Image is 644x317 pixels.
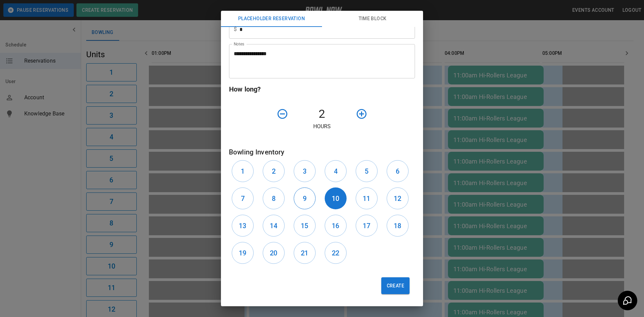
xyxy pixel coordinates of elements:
h6: 14 [270,220,277,231]
h6: 15 [301,220,308,231]
button: Placeholder Reservation [221,11,322,27]
h6: 13 [239,220,246,231]
h6: 12 [394,193,401,204]
h6: 18 [394,220,401,231]
h6: 22 [332,248,339,258]
button: 8 [263,187,285,209]
button: 13 [232,215,254,237]
h6: 5 [365,166,368,177]
h6: 4 [334,166,337,177]
p: $ [234,25,237,33]
p: Hours [229,122,415,131]
button: 18 [387,215,409,237]
button: 5 [356,160,378,182]
button: Time Block [322,11,423,27]
h6: 9 [303,193,307,204]
button: 3 [294,160,316,182]
button: 11 [356,187,378,209]
button: 1 [232,160,254,182]
h6: 7 [241,193,245,204]
h6: 2 [272,166,276,177]
button: 2 [263,160,285,182]
button: 4 [325,160,347,182]
h6: 6 [396,166,399,177]
button: 6 [387,160,409,182]
button: 12 [387,187,409,209]
h6: 19 [239,248,246,258]
button: 10 [325,187,347,209]
h6: 21 [301,248,308,258]
button: 14 [263,215,285,237]
button: 20 [263,242,285,264]
button: 16 [325,215,347,237]
h6: 8 [272,193,276,204]
button: 15 [294,215,316,237]
button: 21 [294,242,316,264]
button: 17 [356,215,378,237]
h4: 2 [291,107,353,121]
h6: 1 [241,166,245,177]
h6: 17 [363,220,370,231]
h6: 16 [332,220,339,231]
button: 9 [294,187,316,209]
h6: 11 [363,193,370,204]
button: 19 [232,242,254,264]
h6: Bowling Inventory [229,147,415,157]
button: 22 [325,242,347,264]
button: Create [381,277,410,294]
h6: 20 [270,248,277,258]
h6: How long? [229,84,415,95]
button: 7 [232,187,254,209]
h6: 10 [332,193,339,204]
h6: 3 [303,166,307,177]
